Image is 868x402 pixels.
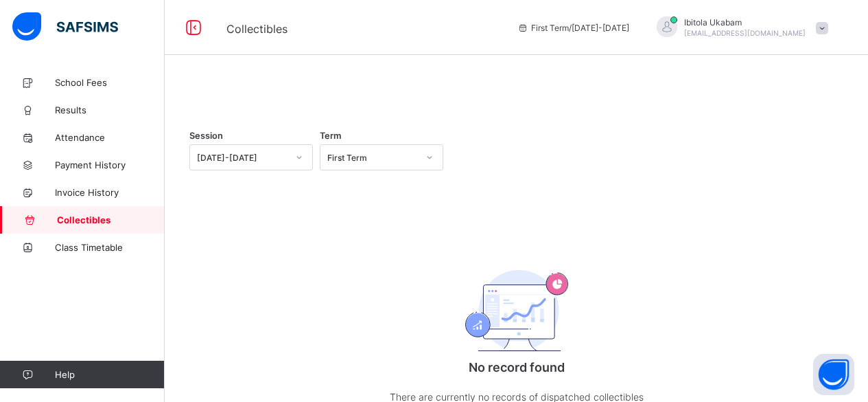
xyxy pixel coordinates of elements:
[55,159,165,170] span: Payment History
[189,131,223,141] span: Session
[379,360,654,375] p: No record found
[55,104,165,115] span: Results
[55,242,165,253] span: Class Timetable
[320,131,341,141] span: Term
[57,214,165,225] span: Collectibles
[517,23,629,33] span: session/term information
[55,187,165,198] span: Invoice History
[684,29,806,37] span: [EMAIL_ADDRESS][DOMAIN_NAME]
[327,153,418,163] div: First Term
[813,354,854,395] button: Open asap
[684,17,806,27] span: Ibitola Ukabam
[55,132,165,143] span: Attendance
[197,153,288,163] div: [DATE]-[DATE]
[465,270,568,350] img: academics.830fd61bc8807c8ddf7a6434d507d981.svg
[12,12,118,41] img: safsims
[55,77,165,88] span: School Fees
[55,369,164,380] span: Help
[226,22,288,36] span: Collectibles
[643,16,835,39] div: IbitolaUkabam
